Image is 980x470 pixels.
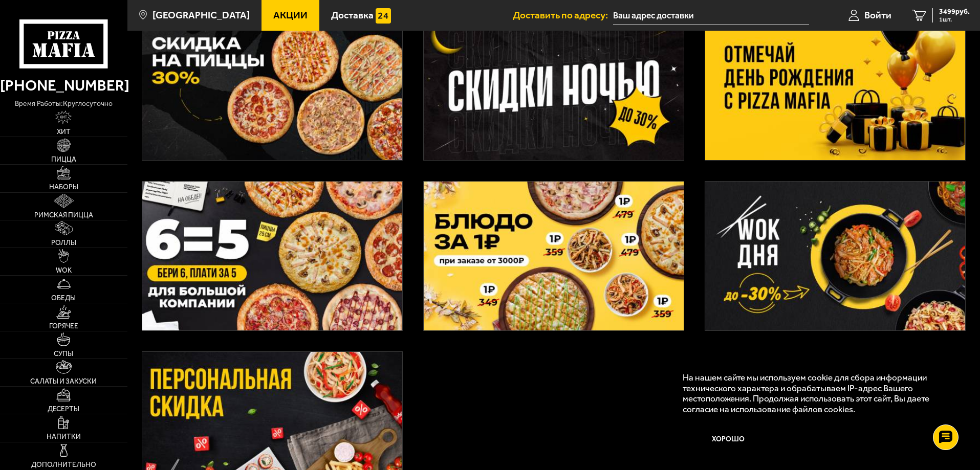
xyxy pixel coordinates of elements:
[51,295,76,302] span: Обеды
[864,10,891,20] span: Войти
[51,239,76,247] span: Роллы
[513,10,613,20] span: Доставить по адресу:
[939,8,970,15] span: 3499 руб.
[34,212,93,219] span: Римская пицца
[613,6,809,25] input: Ваш адрес доставки
[56,267,72,274] span: WOK
[31,461,96,468] span: Дополнительно
[30,378,97,385] span: Салаты и закуски
[331,10,374,20] span: Доставка
[153,10,250,20] span: [GEOGRAPHIC_DATA]
[376,8,391,24] img: 15daf4d41897b9f0e9f617042186c801.svg
[939,16,970,23] span: 1 шт.
[47,433,81,440] span: Напитки
[51,156,76,163] span: Пицца
[49,323,78,330] span: Горячее
[683,372,950,415] p: На нашем сайте мы используем cookie для сбора информации технического характера и обрабатываем IP...
[54,350,73,357] span: Супы
[57,128,71,136] span: Хит
[273,10,308,20] span: Акции
[683,424,775,455] button: Хорошо
[49,184,78,191] span: Наборы
[48,406,79,413] span: Десерты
